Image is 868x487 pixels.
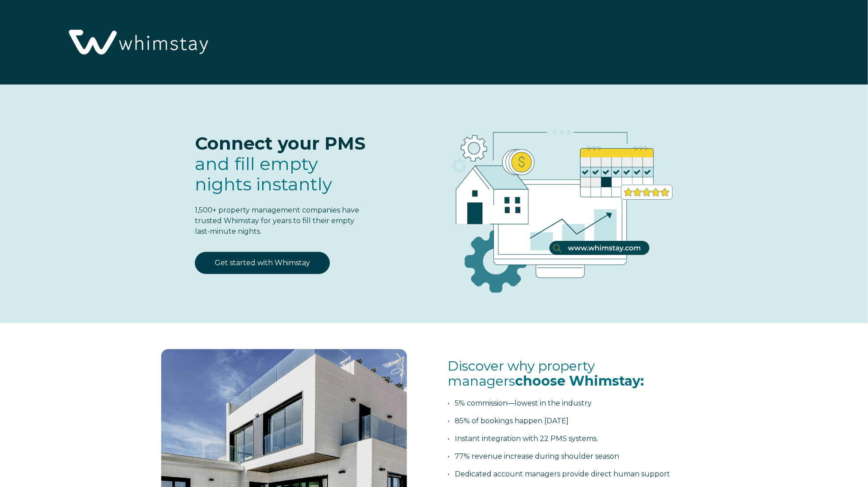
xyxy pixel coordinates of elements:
span: Discover why property managers [448,358,644,390]
span: • 5% commission—lowest in the industry [448,399,592,407]
span: • Instant integration with 22 PMS systems. [448,434,598,443]
span: • 77% revenue increase during shoulder season [448,452,620,460]
span: 1,500+ property management companies have trusted Whimstay for years to fill their empty last-min... [195,206,359,236]
a: Get started with Whimstay [195,252,330,274]
span: • Dedicated account managers provide direct human support [448,470,670,478]
img: Whimstay Logo-02 1 [62,4,213,81]
span: • 85% of bookings happen [DATE] [448,417,569,425]
span: and [195,153,332,195]
span: Connect your PMS [195,132,365,154]
span: fill empty nights instantly [195,153,332,195]
span: choose Whimstay: [515,373,644,389]
img: RBO Ilustrations-03 [401,102,713,307]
